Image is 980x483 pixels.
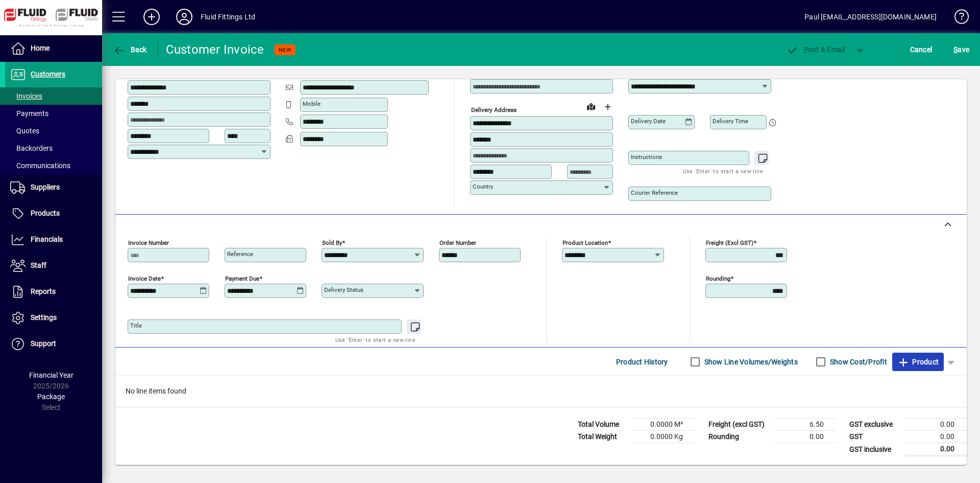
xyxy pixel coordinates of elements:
[322,239,342,246] mat-label: Sold by
[683,165,763,177] mat-hint: Use 'Enter' to start a new line
[225,275,259,282] mat-label: Payment due
[905,431,967,443] td: 0.00
[631,118,666,125] mat-label: Delivery date
[5,201,102,226] a: Products
[31,183,60,191] span: Suppliers
[10,144,53,152] span: Backorders
[279,47,291,53] span: NEW
[897,354,939,370] span: Product
[804,9,937,25] div: Paul [EMAIL_ADDRESS][DOMAIN_NAME]
[10,109,48,118] span: Payments
[31,70,65,78] span: Customers
[37,393,65,401] span: Package
[634,419,695,431] td: 0.0000 M³
[702,357,798,367] label: Show Line Volumes/Weights
[844,431,905,443] td: GST
[905,419,967,431] td: 0.00
[612,353,672,371] button: Product History
[115,376,967,407] div: No line items found
[5,87,102,105] a: Invoices
[706,275,730,282] mat-label: Rounding
[781,40,850,59] button: Post & Email
[631,189,678,196] mat-label: Courier Reference
[31,261,46,269] span: Staff
[599,99,616,115] button: Choose address
[5,331,102,357] a: Support
[102,40,158,59] app-page-header-button: Back
[631,153,662,160] mat-label: Instructions
[257,63,273,79] button: Copy to Delivery address
[128,239,169,246] mat-label: Invoice number
[951,40,972,59] button: Save
[562,239,608,246] mat-label: Product location
[5,279,102,305] a: Reports
[31,339,56,348] span: Support
[910,41,933,58] span: Cancel
[5,105,102,122] a: Payments
[775,419,836,431] td: 6.50
[616,354,668,370] span: Product History
[908,40,935,59] button: Cancel
[775,431,836,443] td: 0.00
[31,235,63,243] span: Financials
[892,353,944,371] button: Product
[947,2,967,35] a: Knowledge Base
[10,92,42,100] span: Invoices
[634,431,695,443] td: 0.0000 Kg
[844,419,905,431] td: GST exclusive
[953,45,958,54] span: S
[5,175,102,200] a: Suppliers
[10,127,39,135] span: Quotes
[303,100,321,107] mat-label: Mobile
[5,253,102,279] a: Staff
[201,9,255,25] div: Fluid Fittings Ltd
[166,41,264,58] div: Customer Invoice
[713,118,748,125] mat-label: Delivery time
[113,45,147,54] span: Back
[573,419,634,431] td: Total Volume
[31,44,50,52] span: Home
[786,45,845,54] span: ost & Email
[905,443,967,456] td: 0.00
[135,8,168,26] button: Add
[5,140,102,157] a: Backorders
[953,41,969,58] span: ave
[335,334,415,346] mat-hint: Use 'Enter' to start a new line
[703,419,775,431] td: Freight (excl GST)
[5,157,102,174] a: Communications
[706,239,753,246] mat-label: Freight (excl GST)
[31,287,56,295] span: Reports
[227,250,253,258] mat-label: Reference
[324,286,363,293] mat-label: Delivery status
[31,313,57,321] span: Settings
[5,227,102,252] a: Financials
[828,357,887,367] label: Show Cost/Profit
[128,275,161,282] mat-label: Invoice date
[5,122,102,140] a: Quotes
[439,239,476,246] mat-label: Order number
[473,183,493,190] mat-label: Country
[29,371,73,379] span: Financial Year
[703,431,775,443] td: Rounding
[844,443,905,456] td: GST inclusive
[10,162,70,170] span: Communications
[804,45,808,54] span: P
[573,431,634,443] td: Total Weight
[31,209,60,217] span: Products
[5,305,102,331] a: Settings
[583,98,599,114] a: View on map
[5,36,102,61] a: Home
[168,8,201,26] button: Profile
[130,322,142,329] mat-label: Title
[110,40,150,59] button: Back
